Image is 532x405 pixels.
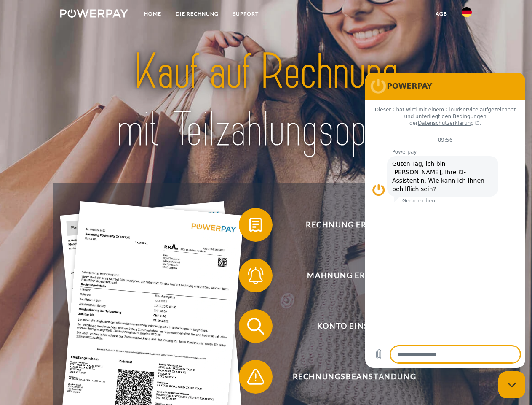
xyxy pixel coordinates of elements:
img: qb_search.svg [245,316,266,337]
a: DIE RECHNUNG [168,6,226,22]
a: agb [428,6,454,22]
img: qb_bell.svg [245,265,266,286]
span: Rechnungsbeanstandung [251,360,457,394]
img: qb_bill.svg [245,214,266,235]
img: logo-powerpay-white.svg [60,9,128,18]
iframe: Schaltfläche zum Öffnen des Messaging-Fensters; Konversation läuft [498,371,525,398]
a: SUPPORT [226,6,266,22]
span: Mahnung erhalten? [251,259,457,292]
img: title-powerpay_de.svg [80,40,452,162]
a: Home [137,6,168,22]
span: Konto einsehen [251,309,457,343]
button: Mahnung erhalten? [239,259,458,292]
img: de [462,7,472,17]
img: qb_warning.svg [245,366,266,387]
span: Rechnung erhalten? [251,208,457,242]
button: Rechnung erhalten? [239,208,458,242]
button: Rechnungsbeanstandung [239,360,458,394]
iframe: Messaging-Fenster [365,73,525,368]
button: Konto einsehen [239,309,458,343]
